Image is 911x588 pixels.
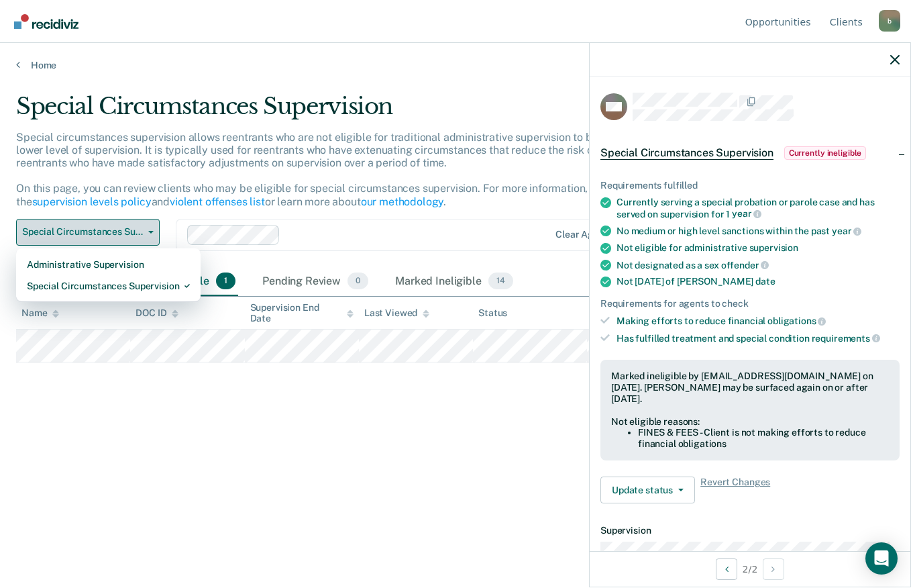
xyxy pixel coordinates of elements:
[136,307,178,319] div: DOC ID
[16,248,201,302] div: Dropdown Menu
[555,229,612,240] div: Clear agents
[364,307,429,319] div: Last Viewed
[749,242,798,253] span: supervision
[27,254,190,275] div: Administrative Supervision
[488,273,513,290] span: 14
[590,132,910,175] div: Special Circumstances SupervisionCurrently ineligible
[617,315,900,327] div: Making efforts to reduce financial
[600,525,900,536] dt: Supervision
[617,276,900,287] div: Not [DATE] of [PERSON_NAME]
[600,298,900,309] div: Requirements for agents to check
[617,197,900,219] div: Currently serving a special probation or parole case and has served on supervision for 1
[700,477,770,503] span: Revert Changes
[611,371,889,404] div: Marked ineligible by [EMAIL_ADDRESS][DOMAIN_NAME] on [DATE]. [PERSON_NAME] may be surfaced again ...
[767,315,826,326] span: obligations
[617,259,900,271] div: Not designated as a sex
[16,59,895,71] a: Home
[638,427,889,450] li: FINES & FEES - Client is not making efforts to reduce financial obligations
[32,195,152,208] a: supervision levels policy
[732,208,761,219] span: year
[170,195,265,208] a: violent offenses list
[16,93,700,131] div: Special Circumstances Supervision
[600,146,773,160] span: Special Circumstances Supervision
[832,226,861,236] span: year
[617,242,900,254] div: Not eligible for administrative
[600,477,695,503] button: Update status
[361,195,444,208] a: our methodology
[611,416,889,428] div: Not eligible reasons:
[763,558,784,580] button: Next Opportunity
[879,10,900,32] div: b
[879,10,900,32] button: Profile dropdown button
[216,273,235,290] span: 1
[347,273,368,290] span: 0
[392,267,515,297] div: Marked Ineligible
[260,267,371,297] div: Pending Review
[14,14,78,29] img: Recidiviz
[812,333,880,344] span: requirements
[716,558,737,580] button: Previous Opportunity
[478,307,507,319] div: Status
[21,307,59,319] div: Name
[617,225,900,237] div: No medium or high level sanctions within the past
[865,542,898,575] div: Open Intercom Messenger
[22,226,143,238] span: Special Circumstances Supervision
[600,180,900,191] div: Requirements fulfilled
[784,146,867,160] span: Currently ineligible
[755,276,775,287] span: date
[617,332,900,344] div: Has fulfilled treatment and special condition
[721,260,769,271] span: offender
[590,551,910,587] div: 2 / 2
[16,131,675,208] p: Special circumstances supervision allows reentrants who are not eligible for traditional administ...
[250,302,354,325] div: Supervision End Date
[27,275,190,297] div: Special Circumstances Supervision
